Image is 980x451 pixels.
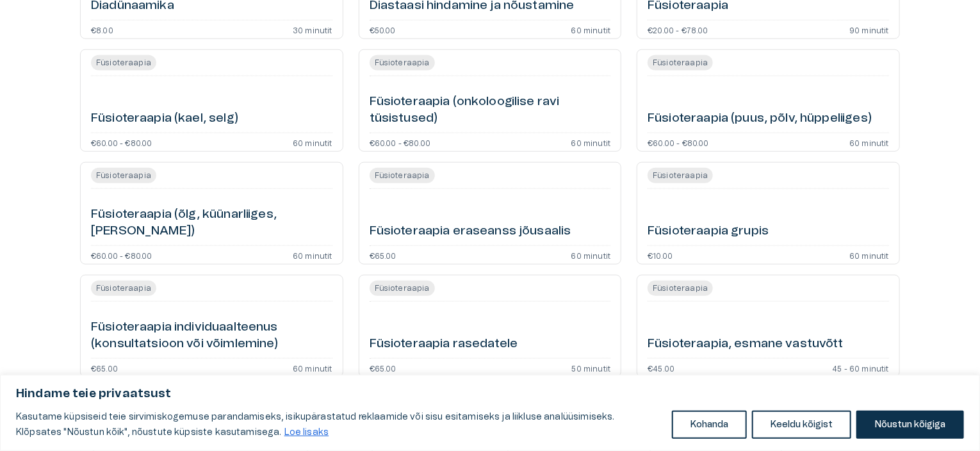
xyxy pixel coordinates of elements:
p: 60 minutit [849,138,889,146]
p: €65.00 [370,364,396,372]
span: Füsioteraapia [648,283,713,294]
h6: Füsioteraapia eraseanss jõusaalis [370,223,571,240]
p: €60.00 - €80.00 [370,138,431,146]
p: €60.00 - €80.00 [648,138,709,146]
p: 60 minutit [293,364,332,372]
h6: Füsioteraapia individuaalteenus (konsultatsioon või võimlemine) [91,319,332,353]
span: Help [65,10,85,20]
p: €65.00 [370,251,396,259]
p: €50.00 [370,26,396,33]
span: Füsioteraapia [91,170,156,181]
a: Open service booking details [637,49,900,152]
p: €10.00 [648,251,673,259]
p: 60 minutit [849,251,889,259]
p: 60 minutit [293,251,332,259]
p: €45.00 [648,364,674,372]
a: Open service booking details [359,49,622,152]
a: Open service booking details [359,162,622,265]
p: €20.00 - €78.00 [648,26,708,33]
p: 60 minutit [293,138,332,146]
h6: Füsioteraapia rasedatele [370,336,518,353]
p: €60.00 - €80.00 [91,138,152,146]
p: Kasutame küpsiseid teie sirvimiskogemuse parandamiseks, isikupärastatud reklaamide või sisu esita... [16,409,662,440]
h6: Füsioteraapia (kael, selg) [91,110,238,127]
p: €60.00 - €80.00 [91,251,152,259]
a: Open service booking details [80,275,343,377]
p: Hindame teie privaatsust [16,386,964,402]
span: Füsioteraapia [370,283,435,294]
a: Open service booking details [80,162,343,265]
p: 60 minutit [571,138,611,146]
a: Loe lisaks [284,427,330,438]
span: Füsioteraapia [91,283,156,294]
h6: Füsioteraapia grupis [648,223,769,240]
button: Keeldu kõigist [752,411,851,439]
a: Open service booking details [359,275,622,377]
h6: Füsioteraapia (puus, põlv, hüppeliiges) [648,110,872,127]
p: €65.00 [91,364,118,372]
p: 60 minutit [571,26,611,33]
h6: Füsioteraapia (onkoloogilise ravi tüsistused) [370,94,611,127]
p: €8.00 [91,26,113,33]
a: Open service booking details [80,49,343,152]
p: 45 - 60 minutit [832,364,889,372]
p: 60 minutit [571,251,611,259]
p: 30 minutit [293,26,332,33]
span: Füsioteraapia [91,57,156,69]
p: 90 minutit [849,26,889,33]
span: Füsioteraapia [648,170,713,181]
span: Füsioteraapia [648,57,713,69]
span: Füsioteraapia [370,170,435,181]
a: Open service booking details [637,162,900,265]
h6: Füsioteraapia, esmane vastuvõtt [648,336,844,353]
h6: Füsioteraapia (õlg, küünarliiges, [PERSON_NAME]) [91,206,332,240]
p: 50 minutit [572,364,611,372]
button: Kohanda [672,411,747,439]
span: Füsioteraapia [370,57,435,69]
button: Nõustun kõigiga [856,411,964,439]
